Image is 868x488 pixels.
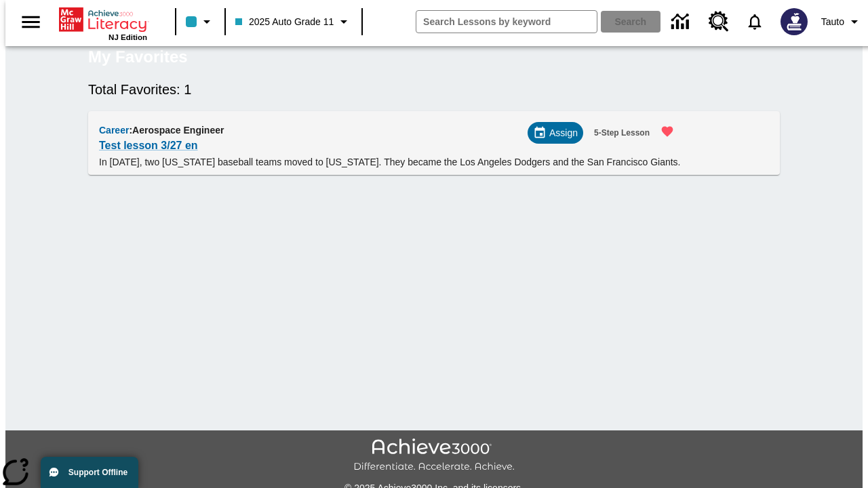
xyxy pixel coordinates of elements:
button: Class: 2025 Auto Grade 11, Select your class [230,9,357,34]
button: Open side menu [11,2,51,42]
span: Assign [549,126,578,140]
button: 5-Step Lesson [589,122,655,144]
p: In [DATE], two [US_STATE] baseball teams moved to [US_STATE]. They became the Los Angeles Dodgers... [99,155,682,169]
span: Career [99,125,129,136]
div: Assign Choose Dates [528,122,583,144]
button: Remove from Favorites [652,117,682,146]
img: Achieve3000 Differentiate Accelerate Achieve [353,439,515,473]
a: Data Center [663,3,701,41]
h5: My Favorites [88,46,188,68]
button: Profile/Settings [816,9,868,34]
span: 5-Step Lesson [594,126,650,140]
button: Support Offline [41,457,138,488]
span: 2025 Auto Grade 11 [235,15,334,29]
span: Tauto [821,15,844,29]
span: NJ Edition [108,33,147,41]
input: search field [416,11,597,33]
span: Support Offline [68,468,127,477]
a: Test lesson 3/27 en [99,136,198,155]
a: Resource Center, Will open in new tab [701,3,737,40]
a: Notifications [737,4,772,39]
button: Class color is light blue. Change class color [180,9,220,34]
div: Home [59,5,147,41]
span: : Aerospace Engineer [129,125,224,136]
img: Avatar [781,8,808,35]
a: Home [59,6,147,33]
h6: Total Favorites: 1 [88,79,780,100]
button: Select a new avatar [772,4,816,39]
